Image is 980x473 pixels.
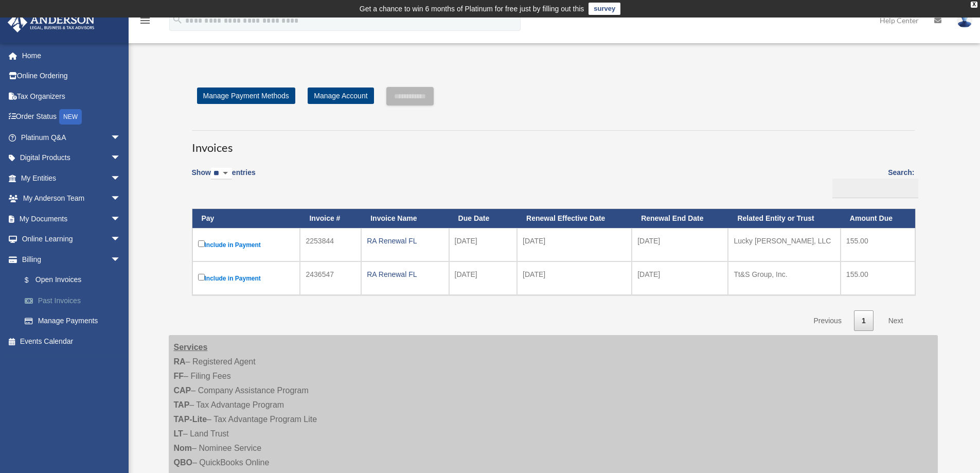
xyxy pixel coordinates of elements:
[360,3,584,15] div: Get a chance to win 6 months of Platinum for free just by filling out this
[300,228,361,261] td: 2253844
[139,18,151,27] a: menu
[192,130,915,156] h3: Invoices
[881,310,911,331] a: Next
[957,13,972,28] img: User Pic
[971,2,977,8] div: close
[139,14,151,27] i: menu
[7,127,136,148] a: Platinum Q&Aarrow_drop_down
[211,168,232,180] select: Showentries
[111,208,131,230] span: arrow_drop_down
[5,12,98,32] img: Anderson Advisors Platinum Portal
[449,261,518,295] td: [DATE]
[198,274,205,281] input: Include in Payment
[517,261,632,295] td: [DATE]
[517,209,632,228] th: Renewal Effective Date: activate to sort column ascending
[632,228,728,261] td: [DATE]
[7,107,136,128] a: Order StatusNEW
[197,87,295,104] a: Manage Payment Methods
[174,386,191,395] strong: CAP
[192,166,256,190] label: Show entries
[174,343,208,352] strong: Services
[111,148,131,169] span: arrow_drop_down
[632,261,728,295] td: [DATE]
[7,148,136,168] a: Digital Productsarrow_drop_down
[829,166,915,198] label: Search:
[7,208,136,229] a: My Documentsarrow_drop_down
[172,14,183,25] i: search
[7,45,136,66] a: Home
[7,168,136,188] a: My Entitiesarrow_drop_down
[111,229,131,250] span: arrow_drop_down
[841,209,915,228] th: Amount Due: activate to sort column ascending
[174,444,192,452] strong: Nom
[198,272,295,285] label: Include in Payment
[841,261,915,295] td: 155.00
[174,372,184,380] strong: FF
[14,311,136,331] a: Manage Payments
[198,240,205,247] input: Include in Payment
[111,188,131,209] span: arrow_drop_down
[728,209,840,228] th: Related Entity or Trust: activate to sort column ascending
[300,261,361,295] td: 2436547
[59,109,82,125] div: NEW
[174,415,207,424] strong: TAP-Lite
[7,331,136,352] a: Events Calendar
[174,429,183,438] strong: LT
[111,168,131,189] span: arrow_drop_down
[174,400,190,409] strong: TAP
[449,228,518,261] td: [DATE]
[174,357,186,366] strong: RA
[14,290,136,311] a: Past Invoices
[174,458,192,467] strong: QBO
[854,310,874,331] a: 1
[367,267,443,282] div: RA Renewal FL
[7,229,136,250] a: Online Learningarrow_drop_down
[7,66,136,86] a: Online Ordering
[832,179,918,198] input: Search:
[300,209,361,228] th: Invoice #: activate to sort column ascending
[7,86,136,107] a: Tax Organizers
[632,209,728,228] th: Renewal End Date: activate to sort column ascending
[308,87,373,104] a: Manage Account
[841,228,915,261] td: 155.00
[7,249,136,270] a: Billingarrow_drop_down
[192,209,300,228] th: Pay: activate to sort column descending
[361,209,449,228] th: Invoice Name: activate to sort column ascending
[806,310,849,331] a: Previous
[30,274,35,287] span: $
[367,234,443,248] div: RA Renewal FL
[589,3,620,15] a: survey
[14,270,131,291] a: $Open Invoices
[111,127,131,148] span: arrow_drop_down
[728,228,840,261] td: Lucky [PERSON_NAME], LLC
[7,188,136,209] a: My Anderson Teamarrow_drop_down
[198,238,295,251] label: Include in Payment
[728,261,840,295] td: Tt&S Group, Inc.
[111,249,131,270] span: arrow_drop_down
[517,228,632,261] td: [DATE]
[449,209,518,228] th: Due Date: activate to sort column ascending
